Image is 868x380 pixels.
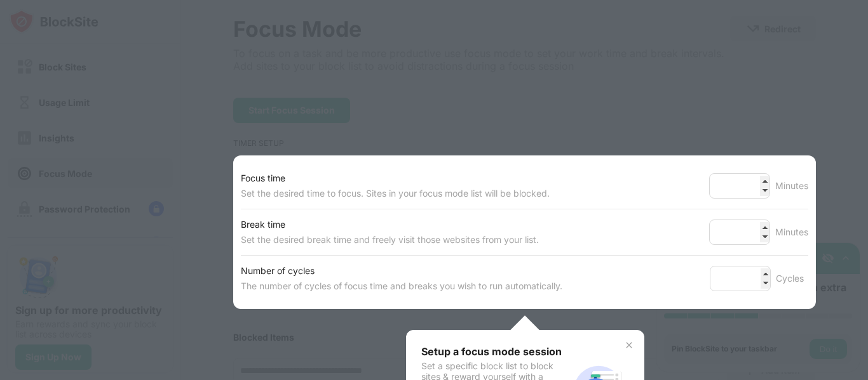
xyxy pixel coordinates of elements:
div: Minutes [775,225,808,240]
div: Set the desired break time and freely visit those websites from your list. [241,232,539,247]
div: Cycles [776,271,808,286]
div: Setup a focus mode session [421,345,568,358]
img: x-button.svg [624,340,634,350]
div: Break time [241,217,539,232]
div: Focus time [241,171,550,186]
div: The number of cycles of focus time and breaks you wish to run automatically. [241,278,562,294]
div: Set the desired time to focus. Sites in your focus mode list will be blocked. [241,186,550,201]
div: Number of cycles [241,263,562,278]
div: Minutes [775,178,808,193]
